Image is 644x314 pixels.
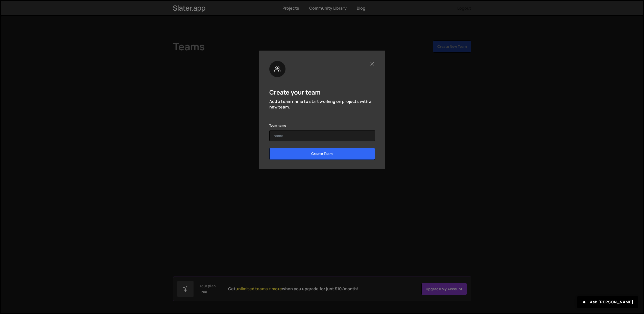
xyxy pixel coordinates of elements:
h5: Create your team [269,88,321,96]
label: Team name [269,123,286,128]
input: name [269,130,375,141]
button: Ask [PERSON_NAME] [577,296,638,308]
input: Create Team [269,148,375,160]
p: Add a team name to start working on projects with a new team. [269,99,375,110]
button: Close [370,61,375,66]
